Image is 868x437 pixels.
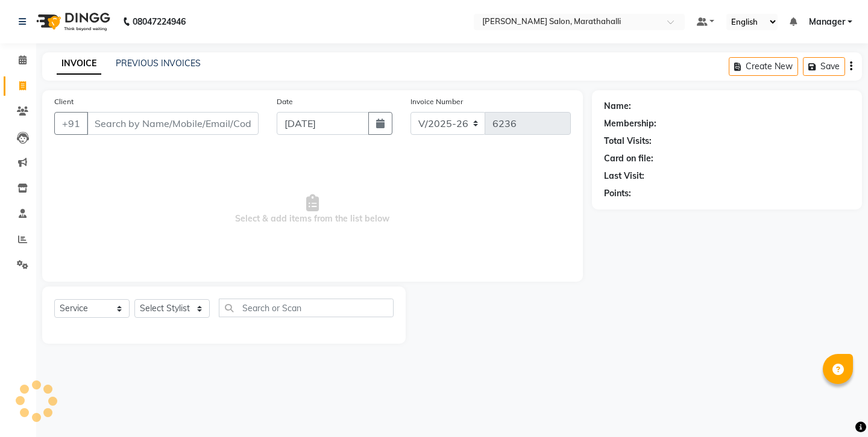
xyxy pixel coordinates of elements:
[604,135,652,147] div: Total Visits:
[54,149,571,270] span: Select & add items from the list below
[604,170,644,182] div: Last Visit:
[809,16,845,28] span: Manager
[410,96,463,107] label: Invoice Number
[54,96,74,107] label: Client
[133,5,186,39] b: 08047224946
[803,57,845,76] button: Save
[57,53,101,75] a: INVOICE
[87,112,259,135] input: Search by Name/Mobile/Email/Code
[219,299,394,317] input: Search or Scan
[604,117,656,130] div: Membership:
[729,57,798,76] button: Create New
[604,100,631,113] div: Name:
[604,187,631,200] div: Points:
[54,112,88,135] button: +91
[277,96,293,107] label: Date
[31,5,113,39] img: logo
[604,152,653,165] div: Card on file:
[116,58,201,69] a: PREVIOUS INVOICES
